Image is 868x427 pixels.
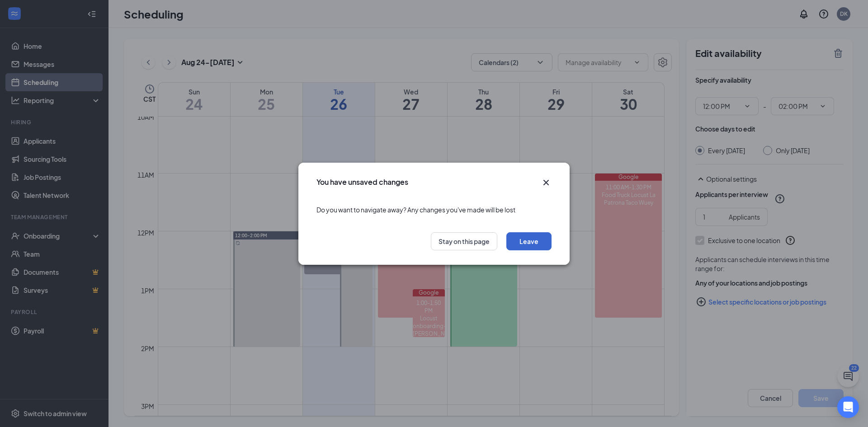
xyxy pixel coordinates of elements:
div: Do you want to navigate away? Any changes you've made will be lost [316,196,552,223]
div: Open Intercom Messenger [837,396,859,418]
button: Leave [506,232,552,250]
h3: You have unsaved changes [316,177,408,187]
button: Close [541,177,552,188]
button: Stay on this page [431,232,497,250]
svg: Cross [541,177,552,188]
